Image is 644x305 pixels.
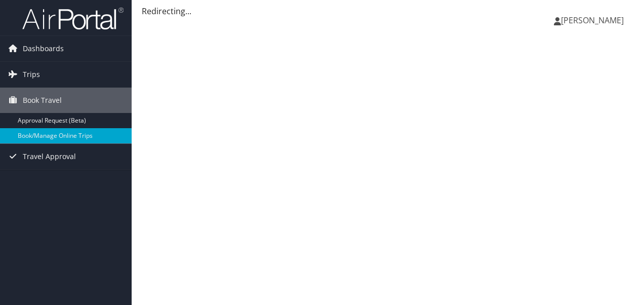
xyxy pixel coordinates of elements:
[23,62,40,87] span: Trips
[554,5,634,35] a: [PERSON_NAME]
[142,5,634,17] div: Redirecting...
[22,7,124,30] img: airportal-logo.png
[23,88,62,113] span: Book Travel
[561,15,624,26] span: [PERSON_NAME]
[23,36,64,61] span: Dashboards
[23,144,76,169] span: Travel Approval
